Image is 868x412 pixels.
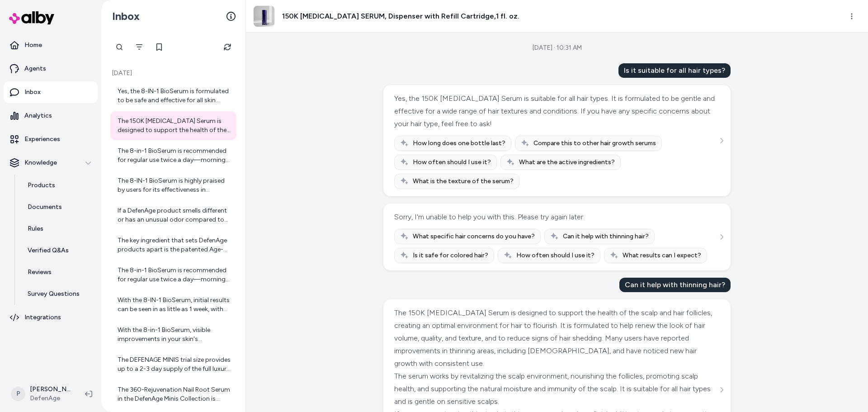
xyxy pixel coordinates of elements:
[5,379,78,408] button: P[PERSON_NAME]DefenAge
[30,385,71,394] p: [PERSON_NAME]
[533,139,656,148] span: Compare this to other hair growth serums
[19,283,98,305] a: Survey Questions
[28,181,55,190] p: Products
[110,111,236,140] a: The 150K [MEDICAL_DATA] Serum is designed to support the health of the scalp and hair follicles, ...
[110,201,236,230] a: If a DefenAge product smells different or has an unusual odor compared to when you first opened i...
[28,224,43,233] p: Rules
[716,232,727,242] button: See more
[28,268,52,277] p: Reviews
[30,394,71,403] span: DefenAge
[4,34,98,56] a: Home
[28,246,69,255] p: Verified Q&As
[11,387,25,401] span: P
[4,307,98,328] a: Integrations
[118,385,231,403] div: The 360-Rejuvenation Nail Root Serum in the DefenAge Minis Collection is designed to support the ...
[516,251,594,260] span: How often should I use it?
[282,11,519,22] h3: 150K [MEDICAL_DATA] SERUM, Dispenser with Refill Cartridge,1 fl. oz.
[24,111,52,120] p: Analytics
[24,41,42,50] p: Home
[118,176,231,194] div: The 8-IN-1 BioSerum is highly praised by users for its effectiveness in improving skin firmness, ...
[19,175,98,196] a: Products
[110,81,236,110] a: Yes, the 8-IN-1 BioSerum is formulated to be safe and effective for all skin types. It features a...
[28,203,62,212] p: Documents
[623,251,701,260] span: What results can I expect?
[4,105,98,127] a: Analytics
[563,232,649,241] span: Can it help with thinning hair?
[130,38,148,56] button: Filter
[110,69,236,78] p: [DATE]
[118,326,231,344] div: With the 8-in-1 BioSerum, visible improvements in your skin's appearance can vary depending on in...
[413,139,505,148] span: How long does one bottle last?
[413,158,491,167] span: How often should I use it?
[110,290,236,319] a: With the 8-IN-1 BioSerum, initial results can be seen in as little as 1 week, with the full range...
[394,92,717,130] div: Yes, the 150K [MEDICAL_DATA] Serum is suitable for all hair types. It is formulated to be gentle ...
[118,87,231,105] div: Yes, the 8-IN-1 BioSerum is formulated to be safe and effective for all skin types. It features a...
[118,266,231,284] div: The 8-in-1 BioSerum is recommended for regular use twice a day—morning and evening. Use one pump ...
[716,384,727,395] button: See more
[110,380,236,409] a: The 360-Rejuvenation Nail Root Serum in the DefenAge Minis Collection is designed to support the ...
[28,289,80,298] p: Survey Questions
[19,240,98,261] a: Verified Q&As
[110,171,236,200] a: The 8-IN-1 BioSerum is highly praised by users for its effectiveness in improving skin firmness, ...
[533,43,582,52] div: [DATE] · 10:31 AM
[19,261,98,283] a: Reviews
[394,211,585,223] div: Sorry, I'm unable to help you with this. Please try again later.
[24,64,46,73] p: Agents
[4,128,98,150] a: Experiences
[118,206,231,224] div: If a DefenAge product smells different or has an unusual odor compared to when you first opened i...
[24,158,57,167] p: Knowledge
[110,141,236,170] a: The 8-in-1 BioSerum is recommended for regular use twice a day—morning and evening. Use one pump ...
[19,196,98,218] a: Documents
[618,63,731,78] div: Is it suitable for all hair types?
[118,236,231,254] div: The key ingredient that sets DefenAge products apart is the patented Age-Repair Defensins®. These...
[254,6,274,27] img: hair-serum-30-ml.jpg
[24,135,60,144] p: Experiences
[118,147,231,165] div: The 8-in-1 BioSerum is recommended for regular use twice a day—morning and evening. Use one pump ...
[519,158,615,167] span: What are the active ingredients?
[24,313,61,322] p: Integrations
[218,38,236,56] button: Refresh
[110,260,236,289] a: The 8-in-1 BioSerum is recommended for regular use twice a day—morning and evening. Use one pump ...
[118,355,231,374] div: The DEFENAGE MINIS trial size provides up to a 2-3 day supply of the full luxury skincare regimen...
[619,278,731,292] div: Can it help with thinning hair?
[413,251,488,260] span: Is it safe for colored hair?
[110,350,236,379] a: The DEFENAGE MINIS trial size provides up to a 2-3 day supply of the full luxury skincare regimen...
[118,296,231,314] div: With the 8-IN-1 BioSerum, initial results can be seen in as little as 1 week, with the full range...
[4,152,98,174] button: Knowledge
[4,81,98,103] a: Inbox
[118,117,231,135] div: The 150K [MEDICAL_DATA] Serum is designed to support the health of the scalp and hair follicles, ...
[19,218,98,240] a: Rules
[394,307,717,370] div: The 150K [MEDICAL_DATA] Serum is designed to support the health of the scalp and hair follicles, ...
[112,9,140,23] h2: Inbox
[110,231,236,260] a: The key ingredient that sets DefenAge products apart is the patented Age-Repair Defensins®. These...
[413,232,535,241] span: What specific hair concerns do you have?
[9,11,54,24] img: alby Logo
[4,58,98,80] a: Agents
[110,320,236,349] a: With the 8-in-1 BioSerum, visible improvements in your skin's appearance can vary depending on in...
[24,88,41,97] p: Inbox
[394,370,717,408] div: The serum works by revitalizing the scalp environment, nourishing the follicles, promoting scalp ...
[716,135,727,146] button: See more
[413,177,514,186] span: What is the texture of the serum?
